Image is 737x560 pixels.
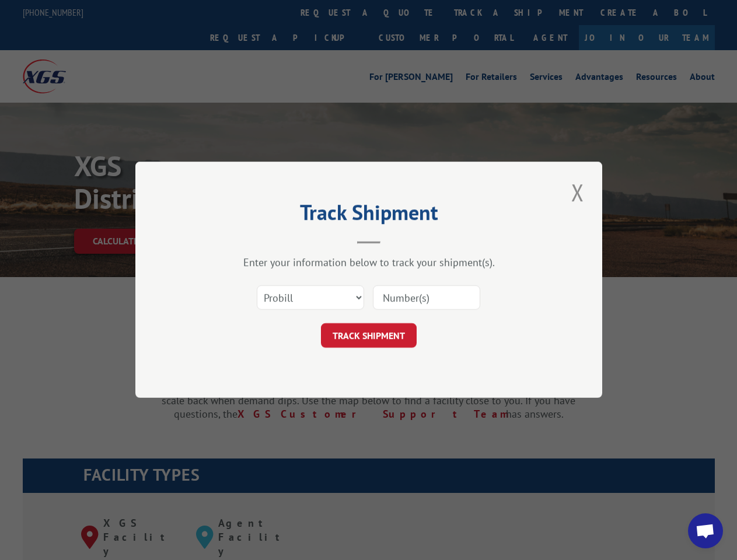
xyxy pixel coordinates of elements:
[568,176,588,208] button: Close modal
[194,256,544,269] div: Enter your information below to track your shipment(s).
[373,286,480,310] input: Number(s)
[194,204,544,226] h2: Track Shipment
[321,324,417,348] button: TRACK SHIPMENT
[688,513,723,548] a: Open chat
